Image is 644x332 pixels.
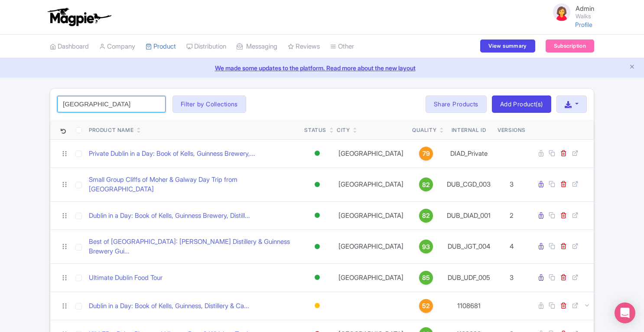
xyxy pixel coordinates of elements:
[412,178,440,191] a: 82
[57,96,166,112] input: Search product name, city, or interal id
[89,149,255,159] a: Private Dublin in a Day: Book of Kells, Guinness Brewery,...
[422,301,430,311] span: 52
[313,299,322,312] div: Building
[313,271,322,284] div: Active
[5,63,639,72] a: We made some updates to the platform. Read more about the new layout
[494,120,529,140] th: Versions
[443,201,494,230] td: DUB_DIAD_001
[89,273,163,283] a: Ultimate Dublin Food Tour
[426,95,487,113] a: Share Products
[412,209,440,223] a: 82
[330,35,354,59] a: Other
[412,126,436,134] div: Quality
[443,120,494,140] th: Internal ID
[422,273,430,283] span: 85
[443,292,494,320] td: 1108681
[337,126,350,134] div: City
[186,35,226,59] a: Distribution
[510,273,514,282] span: 3
[443,139,494,168] td: DIAD_Private
[333,168,409,201] td: [GEOGRAPHIC_DATA]
[615,302,635,323] div: Open Intercom Messenger
[313,178,322,191] div: Active
[575,21,592,28] a: Profile
[480,39,535,53] a: View summary
[510,211,514,220] span: 2
[333,263,409,292] td: [GEOGRAPHIC_DATA]
[412,299,440,313] a: 52
[333,230,409,263] td: [GEOGRAPHIC_DATA]
[146,35,176,59] a: Product
[99,35,135,59] a: Company
[546,2,594,23] a: Admin Walks
[546,39,594,53] a: Subscription
[629,62,635,72] button: Close announcement
[412,147,440,161] a: 79
[576,13,594,19] small: Walks
[492,95,551,113] a: Add Product(s)
[510,180,514,188] span: 3
[422,211,430,220] span: 82
[89,301,249,311] a: Dublin in a Day: Book of Kells, Guinness, Distillery & Ca...
[172,95,246,113] button: Filter by Collections
[412,271,440,285] a: 85
[288,35,320,59] a: Reviews
[89,237,297,256] a: Best of [GEOGRAPHIC_DATA]: [PERSON_NAME] Distillery & Guinness Brewery Gui...
[443,168,494,201] td: DUB_CGD_003
[46,7,113,26] img: logo-ab69f6fb50320c5b225c76a69d11143b.png
[237,35,277,59] a: Messaging
[333,139,409,168] td: [GEOGRAPHIC_DATA]
[304,126,326,134] div: Status
[313,147,322,160] div: Active
[422,180,430,190] span: 82
[422,242,430,252] span: 93
[313,209,322,222] div: Active
[89,175,297,194] a: Small Group Cliffs of Moher & Galway Day Trip from [GEOGRAPHIC_DATA]
[551,2,572,23] img: avatar_key_member-9c1dde93af8b07d7383eb8b5fb890c87.png
[510,242,514,250] span: 4
[423,149,430,158] span: 79
[576,4,594,13] span: Admin
[443,263,494,292] td: DUB_UDF_005
[443,230,494,263] td: DUB_JGT_004
[50,35,89,59] a: Dashboard
[333,201,409,230] td: [GEOGRAPHIC_DATA]
[313,240,322,253] div: Active
[89,126,133,134] div: Product Name
[89,211,250,221] a: Dublin in a Day: Book of Kells, Guinness Brewery, Distill...
[412,240,440,253] a: 93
